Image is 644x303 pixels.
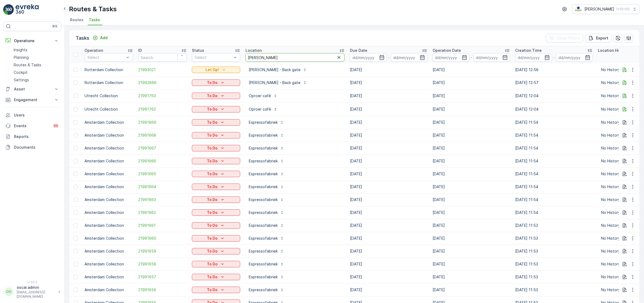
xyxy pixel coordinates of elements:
[249,67,301,72] p: [PERSON_NAME] - Back gate
[601,171,643,177] p: No History Records
[85,210,133,215] p: Amsterdam Collection
[249,120,278,125] p: Espressofabriek
[14,62,41,68] p: Routes & Tasks
[192,119,240,126] button: To Do
[347,245,430,258] td: [DATE]
[513,142,595,155] td: [DATE] 11:54
[601,158,643,164] p: No History Records
[138,287,186,293] span: 21991656
[138,184,186,189] span: 21991664
[347,76,430,89] td: [DATE]
[430,271,513,283] td: [DATE]
[207,80,218,85] p: To Do
[192,158,240,164] button: To Do
[246,208,287,217] button: Espressofabriek
[74,107,78,111] div: Toggle Row Selected
[391,53,427,62] input: dd/mm/yyyy
[601,120,643,125] p: No History Records
[347,206,430,219] td: [DATE]
[430,232,513,245] td: [DATE]
[430,193,513,206] td: [DATE]
[249,158,278,164] p: Espressofabriek
[207,197,218,202] p: To Do
[585,34,612,42] button: Export
[192,274,240,280] button: To Do
[513,232,595,245] td: [DATE] 11:53
[513,155,595,167] td: [DATE] 11:54
[192,235,240,242] button: To Do
[347,258,430,271] td: [DATE]
[74,223,78,228] div: Toggle Row Selected
[85,93,133,98] p: Utrecht Collection
[246,131,287,140] button: Espressofabriek
[347,129,430,142] td: [DATE]
[347,142,430,155] td: [DATE]
[207,261,218,267] p: To Do
[3,280,61,284] span: v 1.50.3
[14,55,29,60] p: Planning
[87,55,125,60] p: Select
[192,222,240,229] button: To Do
[85,287,133,293] p: Amsterdam Collection
[192,48,204,53] p: Status
[598,48,628,53] p: Location History
[246,260,287,268] button: Espressofabriek
[85,145,133,151] p: Amsterdam Collection
[513,258,595,271] td: [DATE] 11:53
[430,76,513,89] td: [DATE]
[14,47,27,53] p: Insights
[207,171,218,177] p: To Do
[350,53,387,62] input: dd/mm/yyyy
[207,93,218,98] p: To Do
[85,48,103,53] p: Operation
[249,171,278,177] p: Espressofabriek
[601,93,643,98] p: No History Records
[249,145,278,151] p: Espressofabriek
[470,54,472,61] p: -
[249,223,278,228] p: Espressofabriek
[138,120,186,125] a: 21991669
[584,6,614,12] p: [PERSON_NAME]
[74,81,78,85] div: Toggle Row Selected
[195,55,232,60] p: Select
[249,80,301,85] p: [PERSON_NAME] - Back gate
[138,145,186,151] span: 21991667
[347,283,430,296] td: [DATE]
[206,67,219,72] p: Let Op!
[601,274,643,280] p: No History Records
[138,274,186,280] a: 21991657
[430,180,513,193] td: [DATE]
[74,198,78,202] div: Toggle Row Selected
[430,129,513,142] td: [DATE]
[138,67,186,72] a: 21993021
[601,223,643,228] p: No History Records
[14,145,59,150] p: Documents
[513,206,595,219] td: [DATE] 11:54
[85,274,133,280] p: Amsterdam Collection
[430,219,513,232] td: [DATE]
[473,53,510,62] input: dd/mm/yyyy
[347,271,430,283] td: [DATE]
[616,7,630,11] p: ( +02:00 )
[138,107,186,112] a: 21991762
[138,93,186,98] span: 21991763
[192,79,240,86] button: To Do
[249,197,278,202] p: Espressofabriek
[100,35,108,41] p: Add
[433,48,461,53] p: Operation Date
[246,48,262,53] p: Location
[138,53,186,62] input: Search
[138,80,186,85] a: 21992866
[192,145,240,151] button: To Do
[246,170,287,178] button: Espressofabriek
[12,46,61,54] a: Insights
[74,288,78,292] div: Toggle Row Selected
[69,5,117,13] p: Routes & Tasks
[192,248,240,254] button: To Do
[89,17,100,23] span: Tasks
[347,167,430,180] td: [DATE]
[74,249,78,253] div: Toggle Row Selected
